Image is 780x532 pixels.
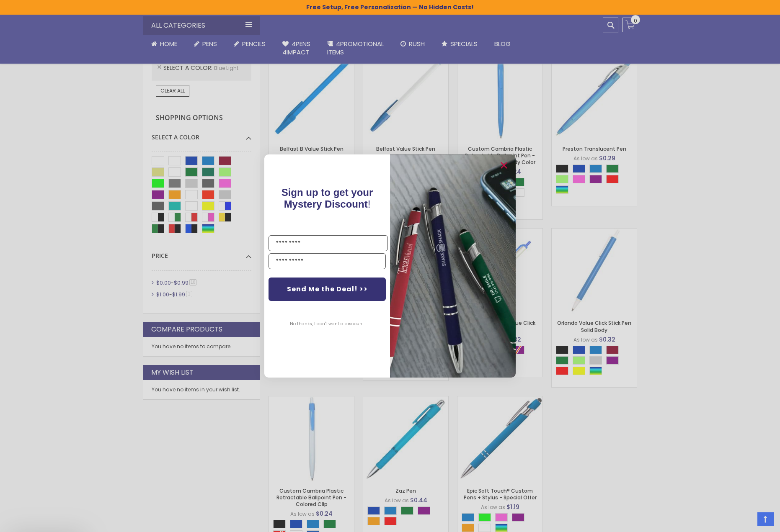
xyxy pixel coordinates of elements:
[497,159,511,172] button: Close dialog
[282,187,373,210] span: !
[282,187,373,210] span: Sign up to get your Mystery Discount
[711,509,780,532] iframe: Google Customer Reviews
[286,314,369,334] button: No thanks, I don't want a discount.
[390,154,516,378] img: pop-up-image
[269,278,386,301] button: Send Me the Deal! >>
